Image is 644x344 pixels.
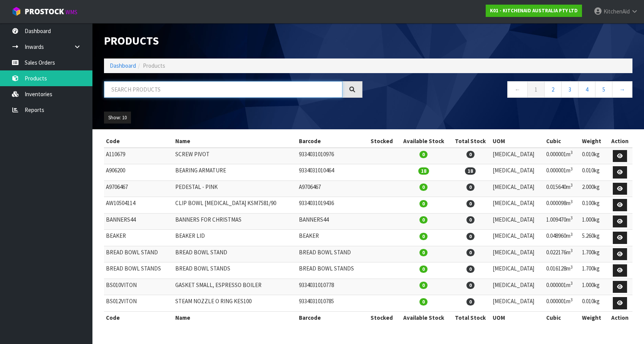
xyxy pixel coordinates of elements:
[297,135,366,147] th: Barcode
[104,164,173,181] td: A906200
[580,213,607,230] td: 1.000kg
[297,279,366,295] td: 9334031010778
[570,264,573,270] sup: 3
[570,281,573,286] sup: 3
[607,135,632,147] th: Action
[173,180,297,197] td: PEDESTAL - PINK
[297,164,366,181] td: 9334031010464
[491,295,544,312] td: [MEDICAL_DATA]
[419,200,428,207] span: 0
[595,81,612,98] a: 5
[561,81,579,98] a: 3
[580,148,607,164] td: 0.010kg
[580,246,607,262] td: 1.700kg
[419,298,428,306] span: 0
[544,213,580,230] td: 1.009470m
[465,167,476,175] span: 18
[544,311,580,324] th: Cubic
[491,230,544,246] td: [MEDICAL_DATA]
[466,266,475,273] span: 0
[544,279,580,295] td: 0.000001m
[419,151,428,158] span: 0
[104,246,173,262] td: BREAD BOWL STAND
[466,151,475,158] span: 0
[104,135,173,147] th: Code
[466,200,475,207] span: 0
[466,298,475,306] span: 0
[491,279,544,295] td: [MEDICAL_DATA]
[173,148,297,164] td: SCREW PIVOT
[397,311,450,324] th: Available Stock
[580,164,607,181] td: 0.010kg
[297,197,366,214] td: 9334031019436
[297,180,366,197] td: A9706467
[297,246,366,262] td: BREAD BOWL STAND
[173,246,297,262] td: BREAD BOWL STAND
[580,197,607,214] td: 0.100kg
[580,135,607,147] th: Weight
[570,232,573,237] sup: 3
[104,295,173,312] td: BS012VITON
[544,81,562,98] a: 2
[104,230,173,246] td: BEAKER
[450,311,491,324] th: Total Stock
[419,266,428,273] span: 0
[491,246,544,262] td: [MEDICAL_DATA]
[12,7,21,16] img: cube-alt.png
[507,81,528,98] a: ←
[104,112,131,124] button: Show: 10
[173,311,297,324] th: Name
[491,148,544,164] td: [MEDICAL_DATA]
[297,213,366,230] td: BANNERS44
[104,311,173,324] th: Code
[570,248,573,253] sup: 3
[173,135,297,147] th: Name
[104,35,362,47] h1: Products
[580,230,607,246] td: 5.260kg
[297,295,366,312] td: 9334031010785
[491,262,544,279] td: [MEDICAL_DATA]
[580,279,607,295] td: 1.000kg
[419,282,428,289] span: 0
[604,8,630,15] span: KitchenAid
[466,216,475,224] span: 0
[544,135,580,147] th: Cubic
[490,7,578,14] strong: K01 - KITCHENAID AUSTRALIA PTY LTD
[570,182,573,188] sup: 3
[104,262,173,279] td: BREAD BOWL STANDS
[570,215,573,220] sup: 3
[143,62,165,69] span: Products
[104,180,173,197] td: A9706467
[366,135,397,147] th: Stocked
[580,262,607,279] td: 1.700kg
[173,279,297,295] td: GASKET SMALL, ESPRESSO BOILER
[104,213,173,230] td: BANNERS44
[491,135,544,147] th: UOM
[173,230,297,246] td: BEAKER LID
[570,297,573,302] sup: 3
[65,8,77,16] small: WMS
[297,230,366,246] td: BEAKER
[491,213,544,230] td: [MEDICAL_DATA]
[173,295,297,312] td: STEAM NOZZLE O RING KES100
[397,135,450,147] th: Available Stock
[419,233,428,240] span: 0
[466,233,475,240] span: 0
[419,184,428,191] span: 0
[450,135,491,147] th: Total Stock
[544,180,580,197] td: 0.015640m
[419,216,428,224] span: 0
[25,7,64,17] span: ProStock
[297,311,366,324] th: Barcode
[612,81,632,98] a: →
[173,197,297,214] td: CLIP BOWL [MEDICAL_DATA] KSM7581/90
[104,197,173,214] td: AW10504114
[173,262,297,279] td: BREAD BOWL STANDS
[580,295,607,312] td: 0.010kg
[544,262,580,279] td: 0.016128m
[570,166,573,172] sup: 3
[466,282,475,289] span: 0
[544,197,580,214] td: 0.000098m
[570,199,573,204] sup: 3
[173,213,297,230] td: BANNERS FOR CHRISTMAS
